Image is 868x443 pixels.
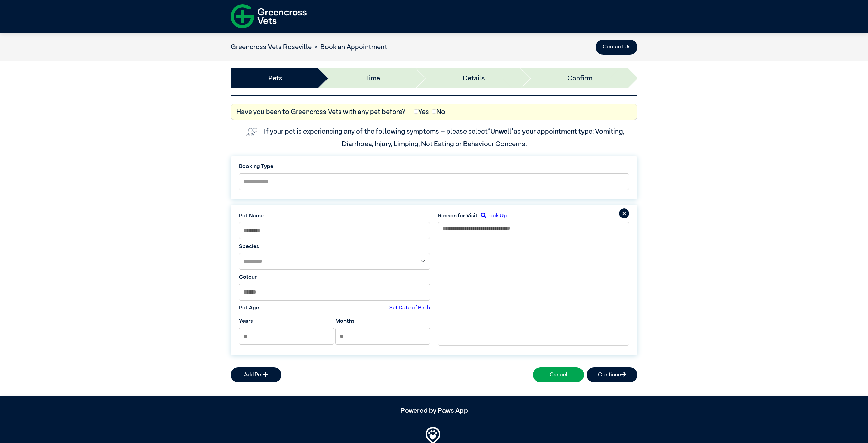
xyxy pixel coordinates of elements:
[236,107,406,117] label: Have you been to Greencross Vets with any pet before?
[239,243,430,251] label: Species
[244,125,260,139] img: vet
[231,2,307,31] img: f-logo
[414,109,418,114] input: Yes
[596,40,637,55] button: Contact Us
[264,128,626,147] label: If your pet is experiencing any of the following symptoms – please select as your appointment typ...
[239,273,430,281] label: Colour
[239,317,253,325] label: Years
[335,317,355,325] label: Months
[587,367,637,382] button: Continue
[231,367,281,382] button: Add Pet
[488,128,514,135] span: “Unwell”
[239,304,259,312] label: Pet Age
[414,107,429,117] label: Yes
[389,304,430,312] label: Set Date of Birth
[231,42,387,52] nav: breadcrumb
[268,73,282,83] a: Pets
[231,44,312,51] a: Greencross Vets Roseville
[432,109,436,114] input: No
[239,212,430,220] label: Pet Name
[231,407,637,415] h5: Powered by Paws App
[533,367,584,382] button: Cancel
[438,212,478,220] label: Reason for Visit
[432,107,445,117] label: No
[239,163,629,171] label: Booking Type
[478,212,507,220] label: Look Up
[312,42,387,52] li: Book an Appointment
